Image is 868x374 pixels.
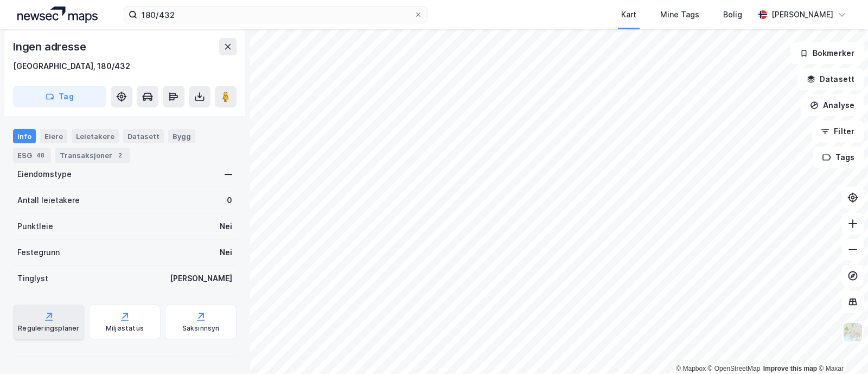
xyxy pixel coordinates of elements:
div: Nei [220,246,232,259]
div: Bygg [168,129,195,143]
div: Ingen adresse [13,38,88,55]
div: Festegrunn [17,246,60,259]
a: Improve this map [763,365,817,372]
div: Mine Tags [660,8,699,21]
div: Kart [621,8,636,21]
div: 0 [227,194,232,207]
a: OpenStreetMap [708,365,761,372]
div: Saksinnsyn [182,324,220,333]
div: — [225,168,232,181]
img: logo.a4113a55bc3d86da70a041830d287a7e.svg [17,7,98,23]
div: 2 [114,150,125,161]
div: Tinglyst [17,272,48,285]
div: Nei [220,220,232,233]
div: 48 [34,150,47,161]
div: Bolig [723,8,742,21]
div: Miljøstatus [106,324,144,333]
button: Analyse [801,94,864,116]
button: Bokmerker [790,42,864,64]
iframe: Chat Widget [814,322,868,374]
div: Kontrollprogram for chat [814,322,868,374]
button: Tag [13,86,106,107]
input: Søk på adresse, matrikkel, gårdeiere, leietakere eller personer [137,7,414,23]
div: Reguleringsplaner [18,324,79,333]
div: [GEOGRAPHIC_DATA], 180/432 [13,60,130,73]
div: Transaksjoner [55,148,130,163]
a: Mapbox [676,365,706,372]
div: Eiendomstype [17,168,72,181]
div: [PERSON_NAME] [771,8,833,21]
div: ESG [13,148,51,163]
button: Datasett [797,68,864,90]
div: Datasett [123,129,164,143]
div: Eiere [40,129,67,143]
div: Antall leietakere [17,194,80,207]
div: [PERSON_NAME] [170,272,232,285]
div: Leietakere [72,129,119,143]
button: Tags [813,147,864,168]
div: Punktleie [17,220,53,233]
button: Filter [812,121,864,142]
div: Info [13,129,36,143]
